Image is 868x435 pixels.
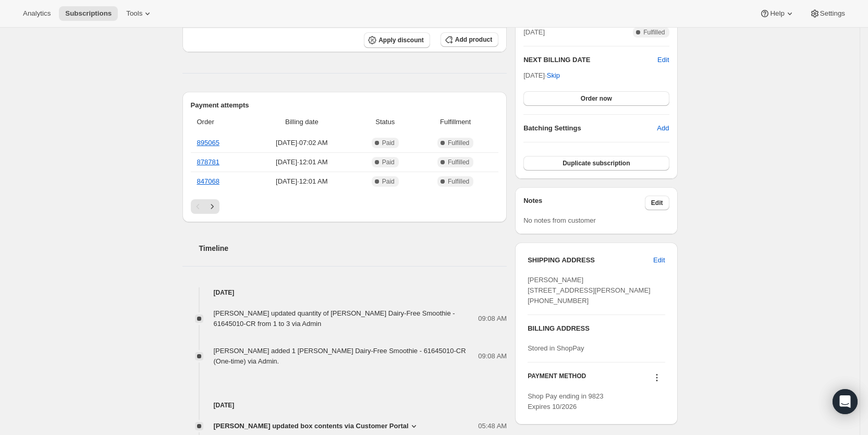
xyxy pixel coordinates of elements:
[197,139,219,147] a: 895065
[657,55,669,65] button: Edit
[647,252,671,269] button: Edit
[528,392,603,410] span: Shop Pay ending in 9823 Expires 10/2026
[448,177,469,186] span: Fulfilled
[528,323,665,334] h3: BILLING ADDRESS
[523,156,669,171] button: Duplicate subscription
[528,276,651,305] span: [PERSON_NAME] [STREET_ADDRESS][PERSON_NAME] [PHONE_NUMBER]
[478,351,507,361] span: 09:08 AM
[59,6,118,21] button: Subscriptions
[523,91,669,106] button: Order now
[651,199,663,207] span: Edit
[17,6,57,21] button: Analytics
[651,120,675,137] button: Add
[523,27,545,38] span: [DATE]
[448,139,469,147] span: Fulfilled
[382,158,395,166] span: Paid
[191,100,499,111] h2: Payment attempts
[441,32,498,47] button: Add product
[547,70,560,81] span: Skip
[645,196,669,210] button: Edit
[528,372,586,386] h3: PAYMENT METHOD
[643,28,665,37] span: Fulfilled
[528,344,584,352] span: Stored in ShopPay
[252,176,351,187] span: [DATE] · 12:01 AM
[199,243,507,253] h2: Timeline
[191,199,499,214] nav: Pagination
[448,158,469,166] span: Fulfilled
[523,196,645,210] h3: Notes
[770,9,784,18] span: Help
[382,139,395,147] span: Paid
[528,255,653,265] h3: SHIPPING ADDRESS
[523,55,657,65] h2: NEXT BILLING DATE
[252,138,351,148] span: [DATE] · 07:02 AM
[358,117,412,127] span: Status
[252,117,351,127] span: Billing date
[523,123,657,134] h6: Batching Settings
[205,199,219,214] button: Next
[182,400,507,410] h4: [DATE]
[382,177,395,186] span: Paid
[126,9,142,18] span: Tools
[23,9,51,18] span: Analytics
[541,67,566,84] button: Skip
[820,9,845,18] span: Settings
[478,421,507,431] span: 05:48 AM
[120,6,159,21] button: Tools
[197,177,219,185] a: 847068
[563,159,630,167] span: Duplicate subscription
[478,313,507,324] span: 09:08 AM
[657,123,669,134] span: Add
[455,35,492,44] span: Add product
[182,287,507,298] h4: [DATE]
[581,94,612,103] span: Order now
[803,6,851,21] button: Settings
[214,309,455,328] span: [PERSON_NAME] updated quantity of [PERSON_NAME] Dairy-Free Smoothie - 61645010-CR from 1 to 3 via...
[364,32,430,48] button: Apply discount
[419,117,492,127] span: Fulfillment
[523,71,560,79] span: [DATE] ·
[653,255,665,265] span: Edit
[214,421,409,431] span: [PERSON_NAME] updated box contents via Customer Portal
[753,6,801,21] button: Help
[833,389,858,414] div: Open Intercom Messenger
[214,421,419,431] button: [PERSON_NAME] updated box contents via Customer Portal
[65,9,112,18] span: Subscriptions
[214,347,466,365] span: [PERSON_NAME] added 1 [PERSON_NAME] Dairy-Free Smoothie - 61645010-CR (One-time) via Admin.
[252,157,351,167] span: [DATE] · 12:01 AM
[378,36,424,44] span: Apply discount
[191,111,249,134] th: Order
[197,158,219,166] a: 878781
[523,216,596,224] span: No notes from customer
